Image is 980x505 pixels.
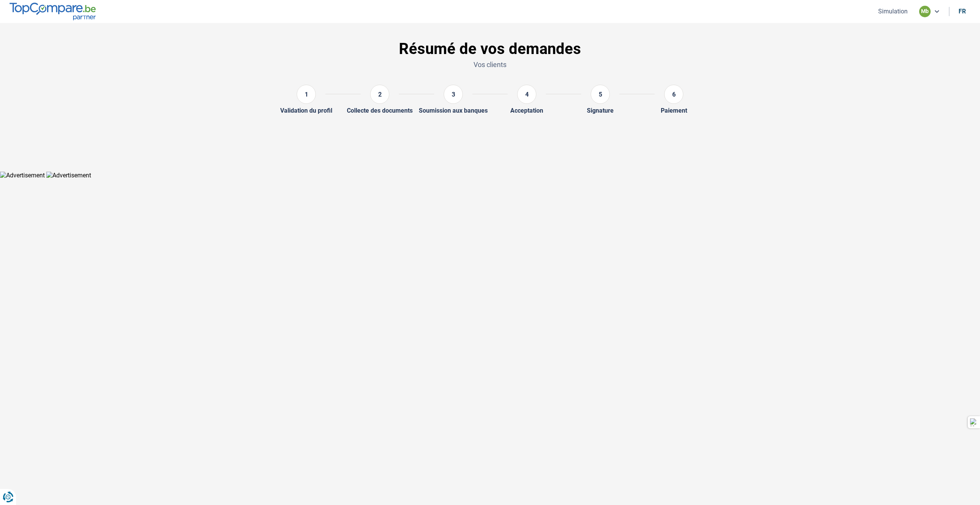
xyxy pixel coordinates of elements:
[297,85,316,104] div: 1
[46,172,91,179] img: Advertisement
[959,8,966,15] div: fr
[664,85,683,104] div: 6
[242,40,738,58] h1: Résumé de vos demandes
[876,7,910,15] button: Simulation
[242,60,738,69] p: Vos clients
[347,107,413,114] div: Collecte des documents
[419,107,488,114] div: Soumission aux banques
[919,6,931,17] div: mb
[370,85,389,104] div: 2
[280,107,332,114] div: Validation du profil
[591,85,610,104] div: 5
[10,3,96,20] img: TopCompare.be
[517,85,536,104] div: 4
[661,107,687,114] div: Paiement
[587,107,614,114] div: Signature
[444,85,463,104] div: 3
[510,107,543,114] div: Acceptation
